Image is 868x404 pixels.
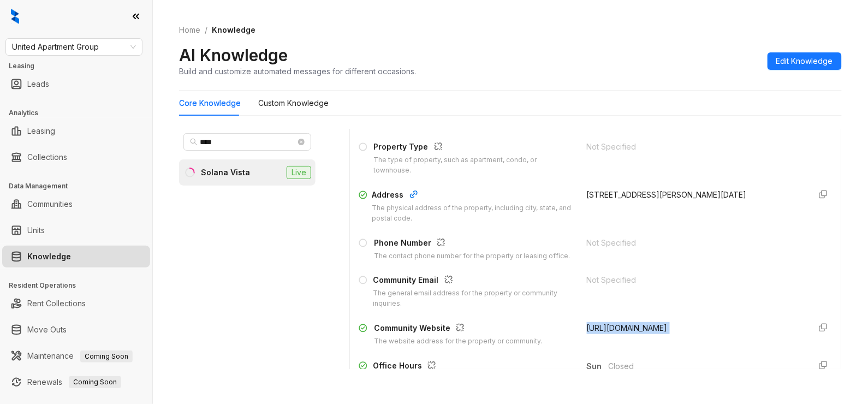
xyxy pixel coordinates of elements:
div: Phone Number [374,237,570,251]
div: Not Specified [587,141,802,153]
li: Maintenance [2,345,150,367]
div: The physical address of the property, including city, state, and postal code. [372,203,574,224]
span: Closed [609,360,802,372]
div: The type of property, such as apartment, condo, or townhouse. [374,155,574,176]
div: Custom Knowledge [258,97,329,109]
a: Collections [27,146,67,168]
span: Knowledge [212,25,255,34]
li: Leasing [2,120,150,142]
li: Move Outs [2,319,150,341]
span: Coming Soon [80,350,133,363]
span: close-circle [298,139,305,145]
h3: Data Management [9,181,152,191]
span: Coming Soon [69,376,121,388]
div: Community Website [374,322,542,336]
h3: Leasing [9,61,152,71]
div: Community Email [373,274,574,288]
div: The contact phone number for the property or leasing office. [374,251,570,262]
span: Sun [587,360,609,372]
h3: Analytics [9,108,152,118]
div: Build and customize automated messages for different occasions. [179,66,416,77]
span: Edit Knowledge [776,55,833,67]
span: [URL][DOMAIN_NAME] [587,323,668,332]
div: Address [372,189,574,203]
a: Leasing [27,120,55,142]
h3: Resident Operations [9,281,152,290]
li: Collections [2,146,150,168]
span: United Apartment Group [12,39,136,55]
li: Communities [2,193,150,215]
li: Renewals [2,371,150,393]
li: Leads [2,73,150,95]
div: The general email address for the property or community inquiries. [373,288,574,309]
div: [STREET_ADDRESS][PERSON_NAME][DATE] [587,189,802,201]
div: Not Specified [587,237,802,249]
a: Rent Collections [27,293,86,314]
a: RenewalsComing Soon [27,371,121,393]
img: logo [11,9,19,24]
a: Knowledge [27,246,71,268]
div: Core Knowledge [179,97,241,109]
a: Move Outs [27,319,67,341]
span: search [190,138,198,146]
div: The website address for the property or community. [374,336,542,347]
li: Units [2,219,150,241]
li: Knowledge [2,246,150,268]
a: Home [177,24,203,36]
button: Edit Knowledge [768,52,842,70]
div: Solana Vista [201,167,250,179]
a: Units [27,219,45,241]
h2: AI Knowledge [179,45,288,66]
li: / [205,24,207,36]
li: Rent Collections [2,293,150,314]
div: Office Hours [373,360,574,374]
div: Not Specified [587,274,802,286]
a: Communities [27,193,73,215]
a: Leads [27,73,49,95]
span: Live [287,166,311,179]
div: Property Type [374,141,574,155]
